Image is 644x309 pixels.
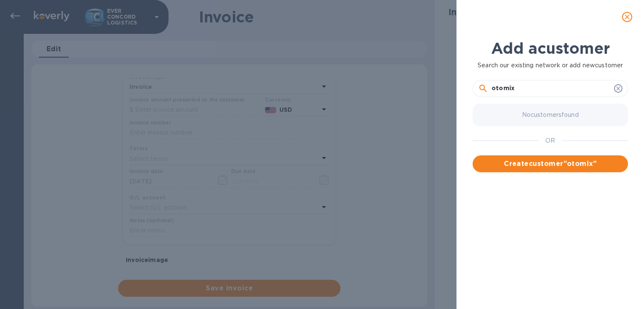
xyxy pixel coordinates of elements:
p: No customers found [522,110,578,119]
b: Add a customer [491,39,610,58]
span: Create customer " otomix " [479,159,621,169]
p: OR [545,136,555,145]
p: Search our existing network or add new customer [473,61,628,70]
div: grid [473,100,635,283]
input: Search [492,82,611,95]
button: close [617,7,637,27]
button: Createcustomer"otomix" [473,155,628,172]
